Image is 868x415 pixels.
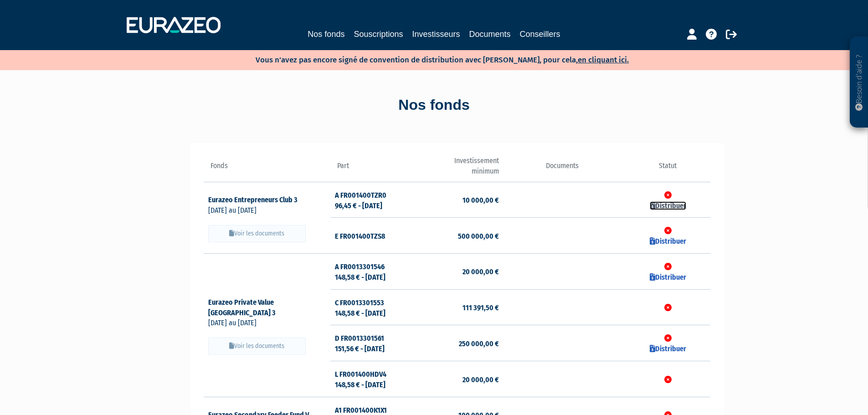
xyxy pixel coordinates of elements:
[415,289,499,325] td: 111 391,50 €
[520,28,560,41] a: Conseillers
[308,28,344,41] a: Nos fonds
[330,325,415,361] td: D FR0013301561 151,56 € - [DATE]
[330,254,415,290] td: A FR0013301546 148,58 € - [DATE]
[854,41,864,123] p: Besoin d'aide ?
[650,201,686,210] a: Distribuer
[330,156,415,182] th: Part
[415,254,499,290] td: 20 000,00 €
[578,55,629,65] a: en cliquant ici.
[208,206,257,215] span: [DATE] au [DATE]
[412,28,460,41] a: Investisseurs
[354,28,403,41] a: Souscriptions
[650,344,686,353] a: Distribuer
[415,325,499,361] td: 250 000,00 €
[127,17,221,33] img: 1732889491-logotype_eurazeo_blanc_rvb.png
[499,156,626,182] th: Documents
[330,289,415,325] td: C FR0013301553 148,58 € - [DATE]
[330,361,415,397] td: L FR001400HDV4 148,58 € - [DATE]
[330,182,415,218] td: A FR001400TZR0 96,45 € - [DATE]
[650,273,686,282] a: Distribuer
[208,318,257,327] span: [DATE] au [DATE]
[208,298,284,317] a: Eurazeo Private Value [GEOGRAPHIC_DATA] 3
[175,95,694,116] div: Nos fonds
[650,237,686,246] a: Distribuer
[626,156,710,182] th: Statut
[469,28,511,41] a: Documents
[330,218,415,254] td: E FR001400TZS8
[415,182,499,218] td: 10 000,00 €
[229,52,629,66] p: Vous n'avez pas encore signé de convention de distribution avec [PERSON_NAME], pour cela,
[208,338,306,355] button: Voir les documents
[208,195,306,204] a: Eurazeo Entrepreneurs Club 3
[415,218,499,254] td: 500 000,00 €
[208,225,306,242] button: Voir les documents
[415,156,499,182] th: Investissement minimum
[415,361,499,397] td: 20 000,00 €
[204,156,330,182] th: Fonds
